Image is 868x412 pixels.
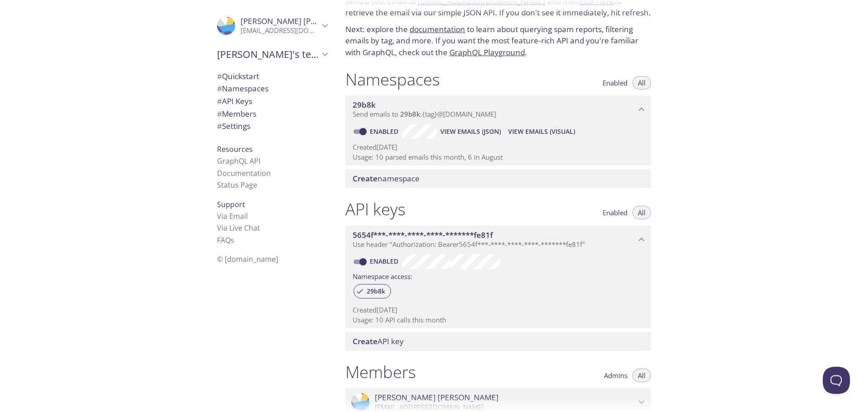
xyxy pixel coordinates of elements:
iframe: Help Scout Beacon - Open [823,367,850,394]
span: Support [217,199,245,209]
button: Admins [599,369,633,382]
span: [PERSON_NAME] [PERSON_NAME] [375,393,499,403]
h1: API keys [345,199,406,219]
div: 29b8k [354,284,391,298]
span: s [231,235,234,245]
button: View Emails (JSON) [437,124,505,139]
span: API key [353,336,404,346]
a: GraphQL API [217,156,260,166]
h1: Members [345,362,416,382]
div: Create API Key [345,332,651,351]
div: 29b8k namespace [345,95,651,123]
span: 29b8k [361,287,391,295]
span: Members [217,109,256,119]
div: Namespaces [210,82,335,95]
button: All [632,369,651,382]
span: API Keys [217,96,252,106]
div: Team Settings [210,120,335,133]
a: Via Email [217,211,248,221]
a: documentation [410,24,465,34]
a: Enabled [368,127,402,136]
span: namespace [353,173,420,184]
button: Enabled [597,206,633,219]
p: Usage: 10 parsed emails this month, 6 in August [353,152,644,162]
p: Created [DATE] [353,142,644,152]
span: # [217,96,222,106]
p: Usage: 10 API calls this month [353,315,644,325]
span: # [217,109,222,119]
span: [PERSON_NAME]'s team [217,48,319,61]
span: [PERSON_NAME] [PERSON_NAME] [241,16,364,26]
div: Annie Croteau [210,11,335,41]
div: Create namespace [345,169,651,188]
span: 29b8k [353,99,376,110]
span: 29b8k [400,109,420,118]
p: Created [DATE] [353,305,644,315]
a: GraphQL Playground [449,47,525,57]
a: Via Live Chat [217,223,260,233]
div: Quickstart [210,70,335,83]
div: Members [210,108,335,120]
div: Annie's team [210,43,335,66]
div: API Keys [210,95,335,108]
a: Enabled [368,257,402,265]
span: # [217,121,222,131]
span: # [217,83,222,94]
a: Status Page [217,180,257,190]
span: Settings [217,121,250,131]
span: Send emails to . {tag} @[DOMAIN_NAME] [353,109,496,118]
span: Create [353,173,377,184]
label: Namespace access: [353,269,412,282]
span: View Emails (Visual) [508,126,575,137]
span: Namespaces [217,83,269,94]
p: Next: explore the to learn about querying spam reports, filtering emails by tag, and more. If you... [345,24,651,58]
span: # [217,71,222,81]
a: FAQ [217,235,234,245]
p: [EMAIL_ADDRESS][DOMAIN_NAME] [241,26,319,35]
button: Enabled [597,76,633,90]
h1: Namespaces [345,69,440,90]
span: Quickstart [217,71,259,81]
span: Create [353,336,377,346]
a: Documentation [217,168,271,178]
button: View Emails (Visual) [505,124,579,139]
span: © [DOMAIN_NAME] [217,254,278,264]
button: All [632,76,651,90]
span: View Emails (JSON) [440,126,501,137]
button: All [632,206,651,219]
span: Resources [217,144,253,154]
